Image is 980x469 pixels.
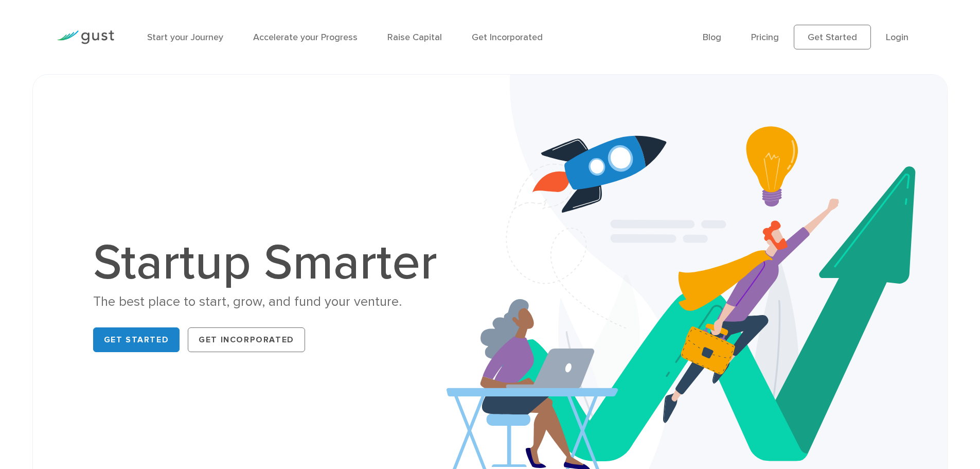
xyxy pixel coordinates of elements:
[93,293,448,311] div: The best place to start, grow, and fund your venture.
[387,32,442,43] a: Raise Capital
[93,238,448,288] h1: Startup Smarter
[93,327,180,352] a: Get Started
[147,32,223,43] a: Start your Journey
[188,327,305,352] a: Get Incorporated
[472,32,543,43] a: Get Incorporated
[794,25,871,49] a: Get Started
[57,30,114,44] img: Gust Logo
[886,32,908,43] a: Login
[253,32,358,43] a: Accelerate your Progress
[751,32,779,43] a: Pricing
[703,32,721,43] a: Blog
